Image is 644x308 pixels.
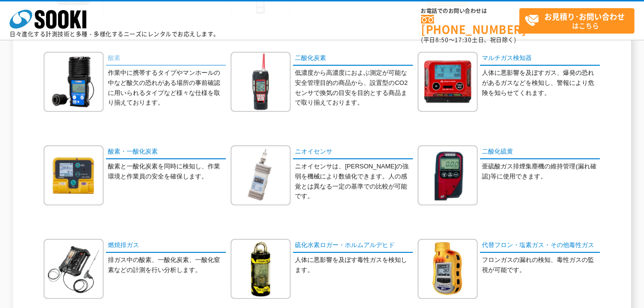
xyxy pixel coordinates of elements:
[525,9,634,33] span: はこちら
[231,145,291,205] img: ニオイセンサ
[421,36,516,44] span: (平日 ～ 土日、祝日除く)
[455,36,472,44] span: 17:30
[295,68,413,108] p: 低濃度から高濃度におよぶ測定が可能な安全管理目的の商品から、設置型のCO2センサで換気の目安を目的とする商品まで取り揃えております。
[482,162,600,182] p: 亜硫酸ガス排煙集塵機の維持管理(漏れ確認)等に使用できます。
[106,52,226,66] a: 酸素
[544,11,625,22] strong: お見積り･お問い合わせ
[231,239,291,299] img: 硫化水素ロガー・ホルムアルデヒド
[480,145,600,159] a: 二酸化硫黄
[482,255,600,275] p: フロンガスの漏れの検知、毒性ガスの監視が可能です。
[482,68,600,98] p: 人体に悪影響を及ぼすガス、爆発の恐れがあるガスなどを検知し、警報により危険を知らせてくれます。
[231,52,291,112] img: 二酸化炭素
[418,145,478,205] img: 二酸化硫黄
[293,52,413,66] a: 二酸化炭素
[44,52,104,112] img: 酸素
[435,36,449,44] span: 8:50
[293,145,413,159] a: ニオイセンサ
[108,68,226,108] p: 作業中に携帯するタイプやマンホールの中など酸欠の恐れがある場所の事前確認に用いられるタイプなど様々な仕様を取り揃えております。
[295,255,413,275] p: 人体に悪影響を及ぼす毒性ガスを検知します。
[44,145,104,205] img: 酸素・一酸化炭素
[106,239,226,253] a: 燃焼排ガス
[480,239,600,253] a: 代替フロン・塩素ガス・その他毒性ガス
[421,8,519,14] span: お電話でのお問い合わせは
[10,31,220,37] p: 日々進化する計測技術と多種・多様化するニーズにレンタルでお応えします。
[418,239,478,299] img: 代替フロン・塩素ガス・その他毒性ガス
[44,239,104,299] img: 燃焼排ガス
[519,8,634,34] a: お見積り･お問い合わせはこちら
[106,145,226,159] a: 酸素・一酸化炭素
[480,52,600,66] a: マルチガス検知器
[421,15,519,35] a: [PHONE_NUMBER]
[108,162,226,182] p: 酸素と一酸化炭素を同時に検知し、作業環境と作業員の安全を確保します。
[418,52,478,112] img: マルチガス検知器
[295,162,413,201] p: ニオイセンサは、[PERSON_NAME]の強弱を機械により数値化できます。人の感覚とは異なる一定の基準での比較が可能です。
[293,239,413,253] a: 硫化水素ロガー・ホルムアルデヒド
[108,255,226,275] p: 排ガス中の酸素、一酸化炭素、一酸化窒素などの計測を行い分析します。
